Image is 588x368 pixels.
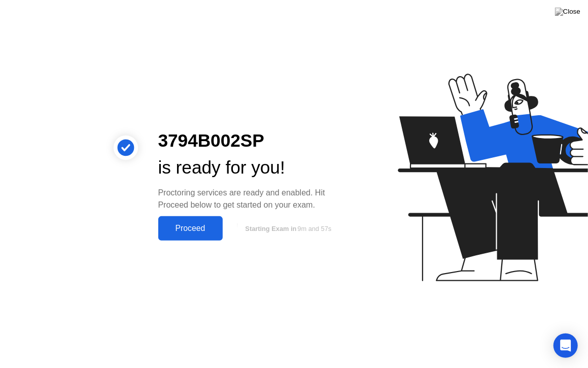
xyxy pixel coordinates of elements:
[555,8,580,16] img: Close
[161,224,220,233] div: Proceed
[297,225,331,232] span: 9m and 57s
[228,219,347,238] button: Starting Exam in9m and 57s
[554,333,578,358] div: Open Intercom Messenger
[158,216,223,241] button: Proceed
[158,187,347,211] div: Proctoring services are ready and enabled. Hit Proceed below to get started on your exam.
[158,154,347,181] div: is ready for you!
[158,127,347,154] div: 3794B002SP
